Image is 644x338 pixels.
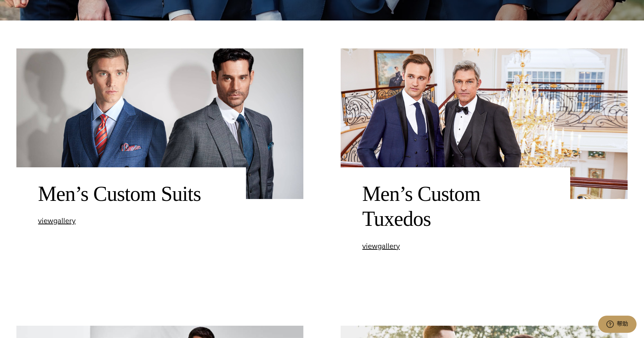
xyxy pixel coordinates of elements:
[38,217,76,225] a: viewgallery
[341,48,628,199] img: 2 models wearing bespoke wedding tuxedos. One wearing black single breasted peak lapel and one we...
[598,316,637,334] iframe: 打开一个小组件，您可以在其中与我们的一个专员进行在线交谈
[362,181,549,231] h2: Men’s Custom Tuxedos
[38,215,76,226] span: view gallery
[16,48,303,199] img: Two clients in wedding suits. One wearing a double breasted blue paid suit with orange tie. One w...
[362,242,400,250] a: viewgallery
[38,181,224,206] h2: Men’s Custom Suits
[362,240,400,252] span: view gallery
